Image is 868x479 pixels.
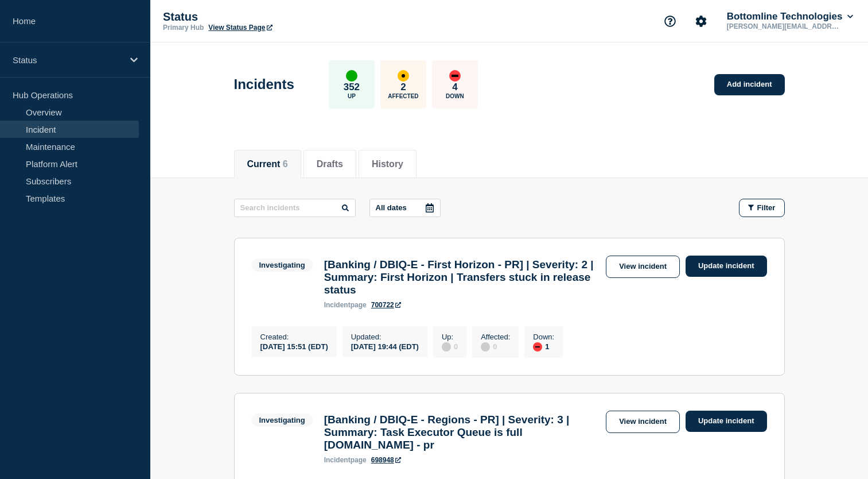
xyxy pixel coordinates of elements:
p: Created : [260,333,328,341]
p: Status [163,10,392,24]
div: 0 [481,341,510,351]
button: History [372,159,403,169]
a: 698948 [371,456,401,464]
button: Current 6 [247,159,288,169]
button: Support [658,9,682,33]
div: 1 [533,341,554,351]
a: Update incident [686,411,767,432]
p: 352 [344,82,360,93]
p: Down [446,93,464,99]
p: Status [13,55,123,65]
h3: [Banking / DBIQ-E - First Horizon - PR] | Severity: 2 | Summary: First Horizon | Transfers stuck ... [324,258,600,296]
div: down [533,342,542,351]
button: Drafts [317,159,343,169]
h3: [Banking / DBIQ-E - Regions - PR] | Severity: 3 | Summary: Task Executor Queue is full [DOMAIN_NA... [324,414,600,451]
div: disabled [442,342,451,351]
p: 4 [452,82,457,93]
p: Up : [442,333,458,341]
h1: Incidents [234,76,294,92]
span: Filter [757,203,776,212]
span: Investigating [252,258,313,272]
span: incident [324,301,351,309]
button: Account settings [689,9,713,33]
p: page [324,456,367,464]
p: All dates [376,203,407,212]
div: down [449,70,461,82]
p: Affected : [481,333,510,341]
p: [PERSON_NAME][EMAIL_ADDRESS][PERSON_NAME][DOMAIN_NAME] [725,22,844,30]
span: Investigating [252,414,313,427]
button: Filter [739,199,785,217]
p: Up [348,93,356,99]
p: Down : [533,333,554,341]
div: 0 [442,341,458,351]
a: Update incident [686,256,767,277]
button: Bottomline Technologies [725,11,855,22]
p: Affected [388,93,418,99]
input: Search incidents [234,199,356,217]
button: All dates [369,199,441,217]
div: [DATE] 15:51 (EDT) [260,341,328,351]
div: disabled [481,342,490,351]
div: [DATE] 19:44 (EDT) [351,341,419,351]
p: Primary Hub [163,24,204,32]
p: Updated : [351,333,419,341]
a: View Status Page [208,24,272,32]
a: Add incident [714,74,785,95]
span: incident [324,456,351,464]
a: 700722 [371,301,401,309]
div: affected [398,70,409,82]
a: View incident [606,256,680,278]
span: 6 [283,159,288,169]
div: up [346,70,357,82]
a: View incident [606,411,680,433]
p: 2 [400,82,406,93]
p: page [324,301,367,309]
